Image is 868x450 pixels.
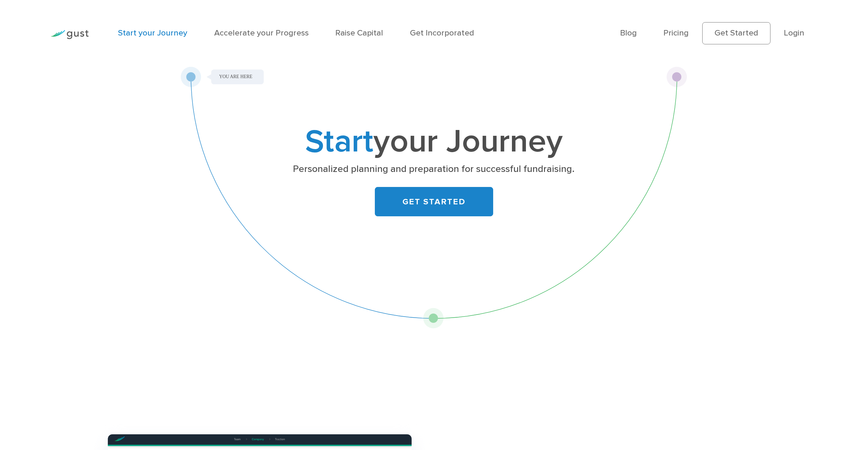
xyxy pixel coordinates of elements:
[663,28,689,38] a: Pricing
[252,127,616,156] h1: your Journey
[702,22,770,44] a: Get Started
[335,28,383,38] a: Raise Capital
[255,163,613,176] p: Personalized planning and preparation for successful fundraising.
[620,28,637,38] a: Blog
[50,30,89,39] img: Gust Logo
[214,28,309,38] a: Accelerate your Progress
[784,28,804,38] a: Login
[118,28,187,38] a: Start your Journey
[305,122,373,161] span: Start
[375,187,493,217] a: GET STARTED
[410,28,474,38] a: Get Incorporated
